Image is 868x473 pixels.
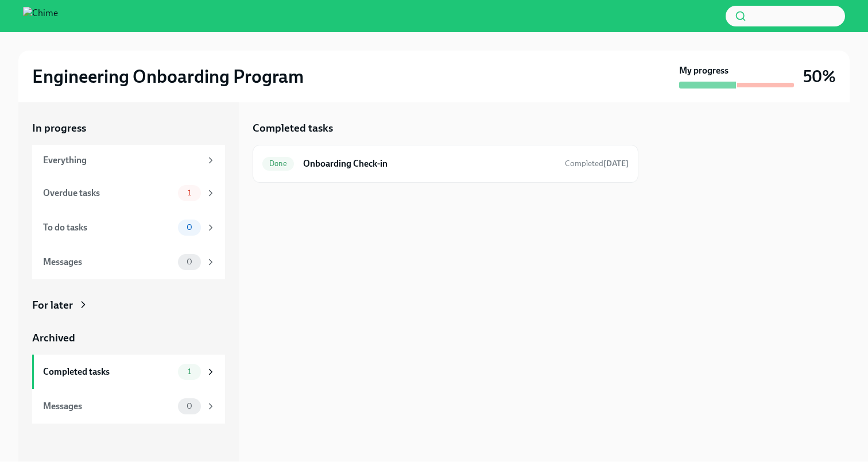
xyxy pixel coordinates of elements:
[32,389,225,424] a: Messages0
[32,330,225,345] a: Archived
[253,121,333,136] h5: Completed tasks
[23,7,58,25] img: Chime
[565,159,629,168] span: Completed
[803,66,836,87] h3: 50%
[43,221,173,234] div: To do tasks
[43,366,173,378] div: Completed tasks
[180,402,199,410] span: 0
[181,367,198,376] span: 1
[32,145,225,176] a: Everything
[32,65,304,88] h2: Engineering Onboarding Program
[43,400,173,413] div: Messages
[32,176,225,210] a: Overdue tasks1
[32,121,225,136] a: In progress
[181,189,198,197] span: 1
[180,223,199,232] span: 0
[565,158,629,169] span: August 11th, 2025 12:05
[32,298,73,313] div: For later
[32,210,225,245] a: To do tasks0
[43,187,173,199] div: Overdue tasks
[32,355,225,389] a: Completed tasks1
[43,154,201,167] div: Everything
[262,155,629,173] a: DoneOnboarding Check-inCompleted[DATE]
[603,159,629,168] strong: [DATE]
[262,159,294,168] span: Done
[43,256,173,268] div: Messages
[32,245,225,279] a: Messages0
[303,157,556,170] h6: Onboarding Check-in
[32,298,225,313] a: For later
[679,64,728,77] strong: My progress
[180,257,199,266] span: 0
